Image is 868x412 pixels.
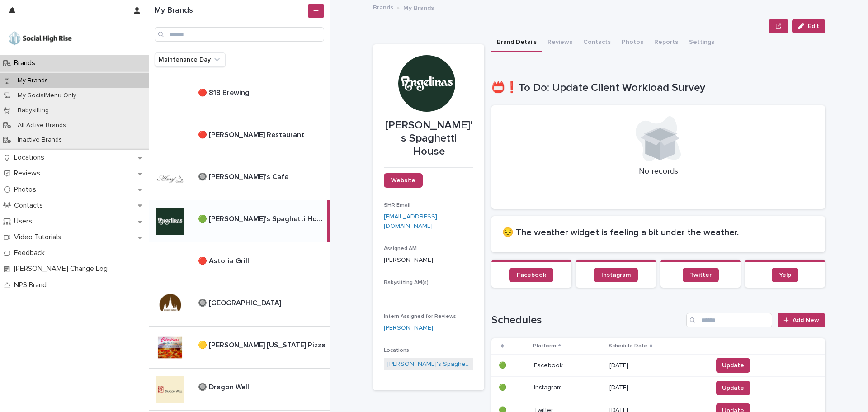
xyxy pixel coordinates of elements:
[491,354,825,377] tr: 🟢🟢 FacebookFacebook [DATE]Update
[10,92,84,99] p: My SocialMenu Only
[491,81,825,95] h1: 📛❗To Do: Update Client Workload Survey
[792,19,825,33] button: Edit
[149,284,330,327] a: 🔘 [GEOGRAPHIC_DATA]🔘 [GEOGRAPHIC_DATA]
[491,33,542,52] button: Brand Details
[155,52,226,67] button: Maintenance Day
[155,6,306,16] h1: My Brands
[716,381,750,395] button: Update
[601,272,631,278] span: Instagram
[403,2,434,12] p: My Brands
[534,382,564,392] p: Instagram
[502,167,814,177] p: No records
[198,171,290,181] p: 🔘 [PERSON_NAME]'s Cafe
[198,213,325,223] p: 🟢 [PERSON_NAME]'s Spaghetti House
[10,107,56,114] p: Babysitting
[384,173,423,188] a: Website
[10,233,68,242] p: Video Tutorials
[542,33,578,52] button: Reviews
[491,377,825,399] tr: 🟢🟢 InstagramInstagram [DATE]Update
[10,201,50,210] p: Contacts
[384,203,410,208] span: SHR Email
[578,33,616,52] button: Contacts
[716,358,750,373] button: Update
[609,362,705,369] p: [DATE]
[198,129,306,139] p: 🔴 [PERSON_NAME] Restaurant
[198,255,251,265] p: 🔴 Astoria Grill
[491,314,683,327] h1: Schedules
[384,289,473,299] p: -
[10,249,52,257] p: Feedback
[373,2,393,12] a: Brands
[609,341,647,351] p: Schedule Date
[10,265,115,273] p: [PERSON_NAME] Change Log
[502,227,814,238] h2: 😔 The weather widget is feeling a bit under the weather.
[808,23,819,29] span: Edit
[517,272,546,278] span: Facebook
[384,213,437,229] a: [EMAIL_ADDRESS][DOMAIN_NAME]
[499,360,508,369] p: 🟢
[384,314,456,319] span: Intern Assigned for Reviews
[149,116,330,158] a: 🔴 [PERSON_NAME] Restaurant🔴 [PERSON_NAME] Restaurant
[722,384,744,393] span: Update
[198,87,251,97] p: 🔴 818 Brewing
[594,268,638,282] a: Instagram
[616,33,649,52] button: Photos
[198,381,251,392] p: 🔘 Dragon Well
[198,297,283,308] p: 🔘 [GEOGRAPHIC_DATA]
[533,341,556,351] p: Platform
[391,177,415,184] span: Website
[384,280,429,285] span: Babysitting AM(s)
[10,153,52,162] p: Locations
[149,200,330,242] a: 🟢 [PERSON_NAME]'s Spaghetti House🟢 [PERSON_NAME]'s Spaghetti House
[10,59,42,67] p: Brands
[793,317,819,323] span: Add New
[384,256,473,265] p: [PERSON_NAME]
[149,74,330,116] a: 🔴 818 Brewing🔴 818 Brewing
[7,29,73,47] img: o5DnuTxEQV6sW9jFYBBf
[198,339,327,350] p: 🟡 [PERSON_NAME] [US_STATE] Pizza
[509,268,553,282] a: Facebook
[384,348,409,353] span: Locations
[778,313,825,327] a: Add New
[534,360,565,369] p: Facebook
[10,169,47,178] p: Reviews
[684,33,720,52] button: Settings
[722,361,744,370] span: Update
[779,272,791,278] span: Yelp
[10,217,39,226] p: Users
[387,360,470,369] a: [PERSON_NAME]'s Spaghetti House
[10,122,73,129] p: All Active Brands
[155,27,324,42] input: Search
[10,185,43,194] p: Photos
[384,119,473,158] p: [PERSON_NAME]'s Spaghetti House
[10,136,69,144] p: Inactive Brands
[683,268,719,282] a: Twitter
[149,158,330,200] a: 🔘 [PERSON_NAME]'s Cafe🔘 [PERSON_NAME]'s Cafe
[609,384,705,392] p: [DATE]
[690,272,712,278] span: Twitter
[149,327,330,369] a: 🟡 [PERSON_NAME] [US_STATE] Pizza🟡 [PERSON_NAME] [US_STATE] Pizza
[649,33,684,52] button: Reports
[772,268,798,282] a: Yelp
[384,323,433,333] a: [PERSON_NAME]
[149,242,330,284] a: 🔴 Astoria Grill🔴 Astoria Grill
[499,382,508,392] p: 🟢
[686,313,772,327] input: Search
[10,281,54,289] p: NPS Brand
[10,77,55,85] p: My Brands
[149,369,330,411] a: 🔘 Dragon Well🔘 Dragon Well
[384,246,417,251] span: Assigned AM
